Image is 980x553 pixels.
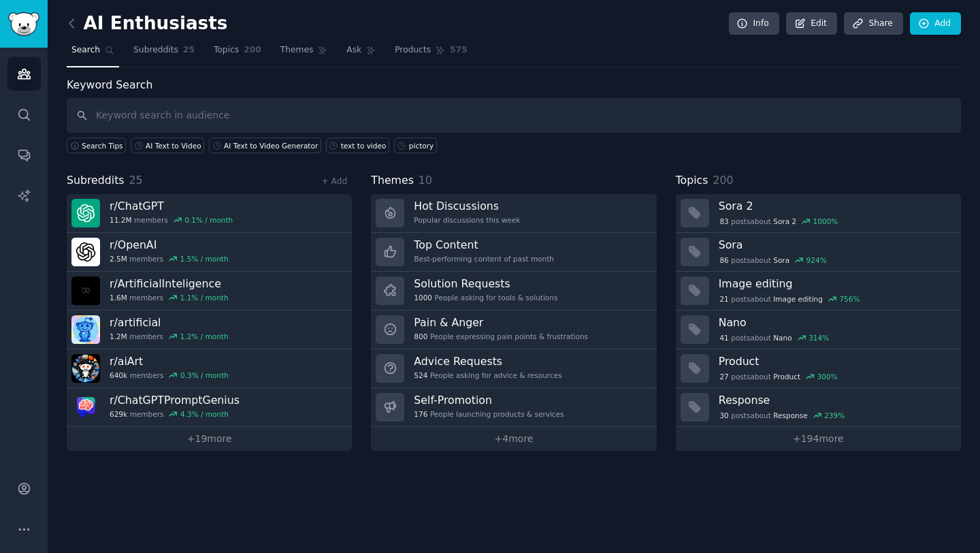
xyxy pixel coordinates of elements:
span: 640k [110,370,127,380]
span: Sora 2 [773,217,796,226]
span: 1.2M [110,332,127,341]
span: Subreddits [67,172,125,189]
div: post s about [719,215,839,227]
div: 239 % [824,411,845,420]
h3: r/ OpenAI [110,238,229,252]
a: r/ArtificialInteligence1.6Mmembers1.1% / month [67,272,352,311]
a: Info [729,12,779,35]
span: 11.2M [110,215,131,225]
img: ChatGPTPromptGenius [71,393,100,422]
div: post s about [719,332,830,344]
a: text to video [326,138,389,153]
span: 86 [719,255,728,265]
a: r/aiArt640kmembers0.3% / month [67,349,352,388]
div: post s about [719,254,828,266]
div: People asking for advice & resources [414,370,561,380]
span: 800 [414,332,427,341]
span: 176 [414,409,427,419]
label: Keyword Search [67,78,152,91]
span: Ask [346,44,361,57]
div: post s about [719,370,839,383]
h3: r/ artificial [110,315,229,330]
span: 575 [450,44,468,57]
a: Top ContentBest-performing content of past month [371,233,656,272]
span: Themes [280,44,314,57]
span: 629k [110,409,127,419]
h3: Response [719,393,951,407]
div: 1.5 % / month [180,254,229,264]
a: Edit [786,12,837,35]
a: +19more [67,427,352,451]
div: 300 % [817,372,838,381]
a: Themes [276,39,333,67]
div: AI Text to Video [146,141,201,151]
div: 0.1 % / month [184,215,233,225]
a: r/ChatGPTPromptGenius629kmembers4.3% / month [67,388,352,427]
a: Solution Requests1000People asking for tools & solutions [371,272,656,311]
span: Response [773,411,807,420]
a: Hot DiscussionsPopular discussions this week [371,194,656,233]
div: 924 % [806,255,827,265]
a: pictory [394,138,437,153]
h3: Hot Discussions [414,199,520,213]
div: members [110,254,229,264]
div: AI Text to Video Generator [224,141,318,151]
div: 0.3 % / month [180,370,229,380]
h3: Self-Promotion [414,393,563,407]
a: Ask [342,39,380,67]
span: 41 [719,333,728,343]
a: Search [67,39,119,67]
div: members [110,370,229,380]
a: Response30postsaboutResponse239% [676,388,961,427]
span: 2.5M [110,254,127,264]
img: GummySearch logo [8,12,39,36]
a: Products575 [390,39,472,67]
h3: Top Content [414,238,554,252]
div: People launching products & services [414,409,563,419]
div: pictory [409,141,434,151]
div: members [110,215,233,225]
a: Sora 283postsaboutSora 21000% [676,194,961,233]
span: Sora [773,255,789,265]
span: Product [773,372,800,381]
a: Share [844,12,902,35]
span: 1000 [414,293,432,302]
span: Search [71,44,100,57]
span: 25 [183,44,195,57]
div: 314 % [808,333,829,343]
img: aiArt [71,354,100,383]
div: People asking for tools & solutions [414,293,557,302]
h3: Sora 2 [719,199,951,213]
a: r/ChatGPT11.2Mmembers0.1% / month [67,194,352,233]
span: 30 [719,411,728,420]
a: Add [910,12,961,35]
span: 25 [129,174,143,187]
span: 83 [719,217,728,226]
div: Best-performing content of past month [414,254,554,264]
a: Pain & Anger800People expressing pain points & frustrations [371,311,656,349]
div: 1.2 % / month [180,332,229,341]
a: Nano41postsaboutNano314% [676,311,961,349]
a: AI Text to Video [131,138,204,153]
div: 4.3 % / month [180,409,229,419]
h3: r/ ArtificialInteligence [110,276,229,291]
img: ArtificialInteligence [71,276,100,305]
img: OpenAI [71,238,100,266]
a: Topics200 [209,39,266,67]
div: members [110,332,229,341]
a: + Add [321,176,347,186]
div: post s about [719,293,862,305]
h2: AI Enthusiasts [67,13,227,35]
div: post s about [719,409,846,422]
h3: Pain & Anger [414,315,588,330]
span: Search Tips [82,141,123,151]
span: 21 [719,294,728,304]
button: Search Tips [67,138,126,153]
h3: Sora [719,238,951,252]
span: 200 [244,44,261,57]
a: AI Text to Video Generator [209,138,321,153]
input: Keyword search in audience [67,98,961,133]
div: text to video [341,141,387,151]
a: Subreddits25 [129,39,199,67]
h3: r/ ChatGPT [110,199,233,213]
